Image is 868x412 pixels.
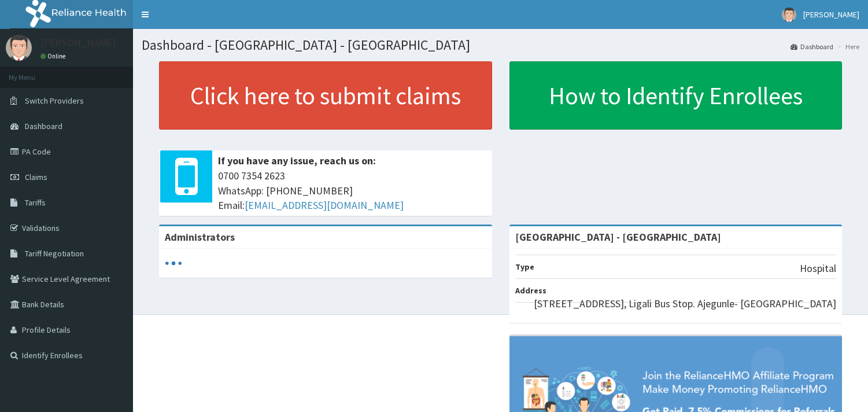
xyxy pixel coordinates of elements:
a: How to Identify Enrollees [509,61,843,130]
li: Here [834,42,859,51]
p: Hospital [800,261,836,276]
b: If you have any issue, reach us on: [218,154,376,167]
svg: audio-loading [165,255,182,272]
span: Claims [25,172,47,182]
span: 0700 7354 2623 WhatsApp: [PHONE_NUMBER] Email: [218,168,486,213]
b: Type [515,262,534,272]
a: Dashboard [791,42,833,51]
span: Tariff Negotiation [25,248,84,259]
p: [PERSON_NAME] [40,38,116,48]
b: Address [515,285,546,296]
b: Administrators [165,230,235,244]
a: Online [40,52,68,60]
span: Dashboard [25,121,62,131]
img: User Image [6,35,32,61]
span: Tariffs [25,197,46,208]
img: User Image [782,8,796,22]
a: [EMAIL_ADDRESS][DOMAIN_NAME] [245,198,404,212]
a: Click here to submit claims [159,61,492,130]
span: [PERSON_NAME] [803,9,859,20]
span: Switch Providers [25,95,84,106]
p: [STREET_ADDRESS], Ligali Bus Stop. Ajegunle- [GEOGRAPHIC_DATA] [534,296,836,311]
strong: [GEOGRAPHIC_DATA] - [GEOGRAPHIC_DATA] [515,230,721,244]
h1: Dashboard - [GEOGRAPHIC_DATA] - [GEOGRAPHIC_DATA] [142,38,859,53]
